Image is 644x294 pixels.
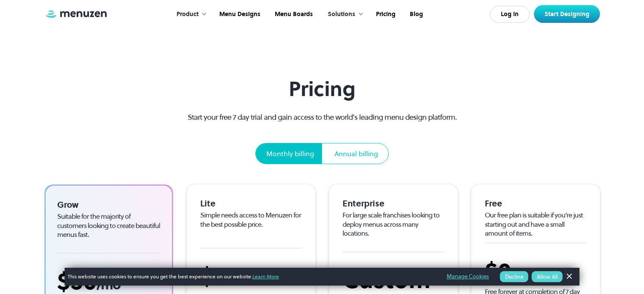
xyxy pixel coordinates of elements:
[343,198,444,209] div: Enterprise
[177,10,199,19] div: Product
[211,1,267,27] a: Menu Designs
[213,260,234,292] span: 12
[343,266,444,294] div: Custom
[57,212,160,239] div: Suitable for the majority of customers looking to create beautiful menus fast.
[534,5,600,23] a: Start Designing
[402,1,429,27] a: Blog
[485,211,586,238] div: Our free plan is suitable if you’re just starting out and have a small amount of items.
[168,1,211,27] div: Product
[490,6,530,23] a: Log In
[485,257,586,285] div: $0
[343,211,444,238] div: For large scale franchises looking to deploy menus across many locations.
[500,271,528,282] button: Decline
[368,1,402,27] a: Pricing
[334,148,378,159] div: Annual billing
[68,273,435,280] span: This website uses cookies to ensure you get the best experience on our website.
[447,272,489,281] a: Manage Cookies
[328,10,355,19] div: Solutions
[252,273,279,280] a: Learn More
[57,199,160,210] div: Grow
[200,198,302,209] div: Lite
[172,111,472,123] p: Start your free 7 day trial and gain access to the world’s leading menu design platform.
[532,271,563,282] button: Allow All
[200,262,302,290] div: $
[172,77,472,101] h1: Pricing
[485,198,586,209] div: Free
[266,148,314,159] div: Monthly billing
[319,1,368,27] div: Solutions
[200,211,302,229] div: Simple needs access to Menuzen for the best possible price.
[563,270,575,283] a: Dismiss Banner
[267,1,319,27] a: Menu Boards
